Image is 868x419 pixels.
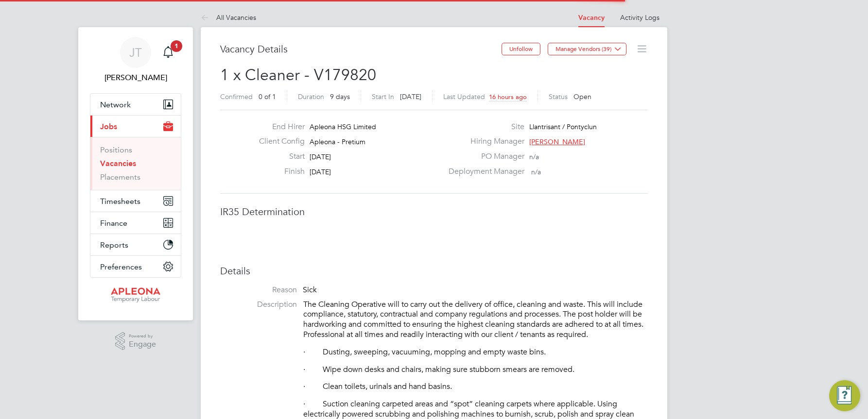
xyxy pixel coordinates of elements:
[220,300,297,310] label: Description
[100,240,128,250] span: Reports
[100,100,131,109] span: Network
[443,167,524,177] label: Deployment Manager
[90,37,181,84] a: JT[PERSON_NAME]
[310,152,331,161] span: [DATE]
[310,122,376,131] span: Apleona HSG Limited
[573,92,591,101] span: Open
[443,151,524,162] label: PO Manager
[90,256,181,277] button: Preferences
[115,332,156,351] a: Powered byEngage
[220,285,297,295] label: Reason
[129,332,156,340] span: Powered by
[489,93,527,101] span: 16 hours ago
[100,262,142,271] span: Preferences
[220,92,253,101] label: Confirmed
[259,92,276,101] span: 0 of 1
[90,287,181,303] a: Go to home page
[502,43,540,55] button: Unfollow
[129,340,156,349] span: Engage
[251,136,305,147] label: Client Config
[90,190,181,212] button: Timesheets
[578,14,605,22] a: Vacancy
[90,116,181,137] button: Jobs
[330,92,350,101] span: 9 days
[111,287,160,303] img: apleona-logo-retina.png
[251,151,305,162] label: Start
[303,365,648,375] p: · Wipe down desks and chairs, making sure stubborn smears are removed.
[443,136,524,147] label: Hiring Manager
[310,137,365,146] span: Apleona - Pretium
[90,72,181,84] span: Julie Tante
[171,40,182,52] span: 1
[201,13,256,22] a: All Vacancies
[620,13,660,22] a: Activity Logs
[303,347,648,357] p: · Dusting, sweeping, vacuuming, mopping and empty waste bins.
[100,197,140,206] span: Timesheets
[158,37,178,68] a: 1
[310,168,331,176] span: [DATE]
[220,205,648,218] h3: IR35 Determination
[529,152,539,161] span: n/a
[129,46,142,59] span: JT
[100,145,132,154] a: Positions
[90,212,181,234] button: Finance
[529,137,585,146] span: [PERSON_NAME]
[100,122,117,131] span: Jobs
[251,122,305,132] label: End Hirer
[548,43,626,55] button: Manage Vendors (39)
[549,92,568,101] label: Status
[372,92,394,101] label: Start In
[100,218,127,228] span: Finance
[220,43,502,55] h3: Vacancy Details
[443,92,485,101] label: Last Updated
[100,159,136,168] a: Vacancies
[298,92,324,101] label: Duration
[220,265,648,277] h3: Details
[100,172,140,182] a: Placements
[529,122,597,131] span: Llantrisant / Pontyclun
[443,122,524,132] label: Site
[90,94,181,115] button: Network
[251,167,305,177] label: Finish
[829,380,860,411] button: Engage Resource Center
[303,382,648,392] p: · Clean toilets, urinals and hand basins.
[220,66,376,84] span: 1 x Cleaner - V179820
[400,92,421,101] span: [DATE]
[78,27,193,320] nav: Main navigation
[531,168,541,176] span: n/a
[90,234,181,255] button: Reports
[303,285,317,295] span: Sick
[90,137,181,190] div: Jobs
[303,300,648,340] p: The Cleaning Operative will to carry out the delivery of office, cleaning and waste. This will in...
